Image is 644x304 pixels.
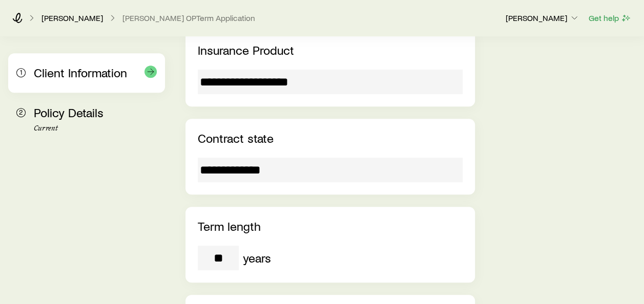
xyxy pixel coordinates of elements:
p: Term length [198,219,462,233]
span: Client Information [34,65,127,80]
p: Insurance Product [198,43,462,57]
span: Policy Details [34,105,103,120]
div: years [243,251,271,265]
button: [PERSON_NAME] OPTerm Application [122,13,256,23]
p: Current [34,124,157,133]
p: [PERSON_NAME] [506,13,579,23]
button: Get help [588,12,632,24]
p: Contract state [198,131,462,145]
a: [PERSON_NAME] [41,13,103,23]
button: [PERSON_NAME] [505,12,580,25]
span: 2 [16,108,26,117]
span: 1 [16,68,26,77]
